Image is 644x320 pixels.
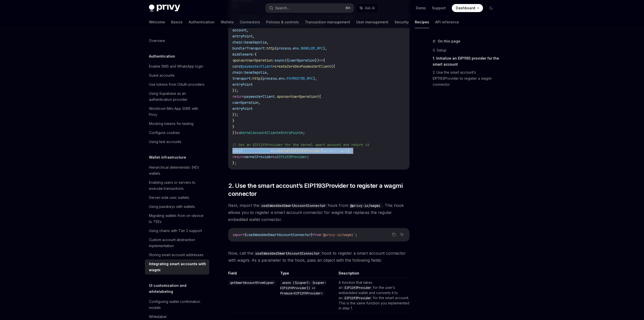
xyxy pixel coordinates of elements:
div: Using test accounts [149,139,181,145]
a: Authentication [189,16,215,28]
h5: UI customization and whitelabeling [149,283,209,295]
a: Wallets [221,16,234,28]
span: 2. Use the smart account’s EIP1193Provider to register a wagmi connector [228,182,410,198]
a: Server-side user wallets [145,193,209,202]
a: Integrating smart accounts with wagmi [145,259,209,275]
span: , [267,70,269,75]
img: dark logo [149,5,180,12]
span: } [232,124,234,129]
span: , [247,28,249,32]
span: userOperation [232,100,259,105]
span: ), [313,76,317,81]
a: Transaction management [305,16,350,28]
span: . [277,76,279,81]
span: transport: [232,76,253,81]
span: process [277,46,291,51]
a: Support [432,6,446,11]
a: Enabling users or servers to execute transactions [145,178,209,193]
th: Description [337,271,410,278]
a: Using chains with Tier 2 support [145,226,209,235]
a: Recipes [415,16,429,28]
span: ( [275,46,277,51]
span: . [291,46,293,51]
span: On this page [438,38,460,44]
div: Worldcoin Mini App SIWE with Privy [149,106,206,118]
a: Guest accounts [145,71,209,80]
div: Use tokens from OAuth providers [149,81,205,87]
span: process [263,76,277,81]
div: Hierarchical deterministic (HD) wallets [149,164,206,176]
span: . [285,76,287,81]
span: async [275,58,285,63]
a: Worldcoin Mini App SIWE with Privy [145,104,209,119]
h5: Wallet infrastructure [149,154,186,160]
span: KernelEIP1193Provider [279,149,321,153]
a: Using Supabase as an authentication provider [145,89,209,104]
span: } [232,118,234,123]
span: , [253,34,255,38]
span: . [275,94,277,99]
span: ; [355,233,357,237]
a: 1. Initialize an EIP1193 provider for the smart account [433,54,499,68]
code: async ({signer}: {signer: EIP1193Provider}) => Promise<EIP1193Provider> [280,280,326,296]
code: EIP1193Provider [343,296,373,301]
div: Storing smart account addresses [149,252,204,258]
span: createZeroDevPaymasterClient [275,64,331,69]
code: @privy-io/wagmi [348,203,382,208]
a: Custom account abstraction implementation [145,235,209,250]
span: ; [307,155,309,159]
span: http [267,46,275,51]
span: BUNDLER_RPC [301,46,323,51]
a: 2. Use the smart account’s EIP1193Provider to register a wagmi connector [433,68,499,88]
span: ({ [331,64,335,69]
div: Guest accounts [149,72,175,78]
span: { [245,233,247,237]
div: Search... [275,5,289,11]
div: Enable SMS and WhatsApp login [149,63,203,69]
span: http [253,76,261,81]
span: { [255,52,257,57]
span: import [232,233,245,237]
span: env [279,76,285,81]
span: ( [321,149,323,153]
div: Enabling users or servers to execute transactions [149,179,206,192]
span: kernelProvider [245,155,273,159]
a: 0. Setup [433,46,499,54]
span: = [271,149,273,153]
span: paymasterClient [243,64,273,69]
div: Custom account abstraction implementation [149,237,206,249]
a: Connectors [240,16,260,28]
span: env [293,46,299,51]
th: Field [228,271,278,278]
span: } [311,233,313,237]
a: Migrating wallets from on-device to TEEs [145,211,209,226]
span: account [232,28,247,32]
span: }; [232,161,236,165]
span: entryPoint [232,106,253,111]
a: Policies & controls [266,16,299,28]
span: entryPoint [232,34,253,38]
span: => [319,58,323,63]
span: as [236,130,240,135]
span: ⌘ K [345,6,351,10]
span: return [232,155,245,159]
span: KernelAccountClient [240,130,279,135]
a: Demo [416,6,426,11]
a: Enable SMS and WhatsApp login [145,62,209,71]
button: Ask AI [399,231,405,238]
span: { [323,58,325,63]
span: ( [261,76,263,81]
button: Ask AI [356,4,378,13]
div: Configure cookies [149,130,180,136]
span: ({ [285,58,289,63]
div: Overview [149,38,165,44]
div: Mocking tokens for testing [149,121,193,127]
a: Use tokens from OAuth providers [145,80,209,89]
a: Basics [171,16,183,28]
span: chain: [232,70,245,75]
a: Hierarchical deterministic (HD) wallets [145,163,209,178]
span: : [273,58,275,63]
div: Using chains with Tier 2 support [149,228,202,234]
div: Using Supabase as an authentication provider [149,90,206,103]
span: kernelProvider [243,149,271,153]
